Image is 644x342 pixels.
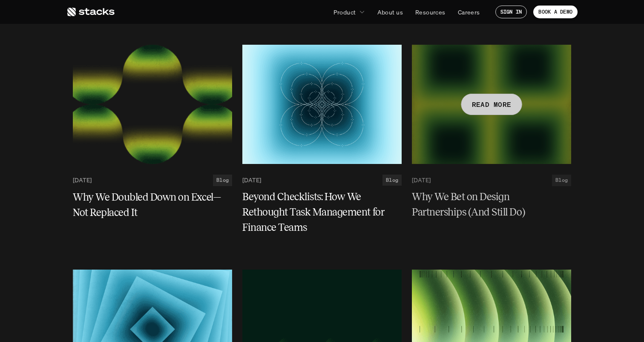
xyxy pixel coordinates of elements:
[412,190,561,220] h5: Why We Bet on Design Partnerships (And Still Do)
[412,175,571,186] a: [DATE]Blog
[538,9,572,15] p: BOOK A DEMO
[495,6,527,18] a: SIGN IN
[372,4,408,20] a: About us
[386,177,398,183] h2: Blog
[453,4,485,20] a: Careers
[73,190,222,220] h5: Why We Doubled Down on Excel—Not Replaced It
[410,4,451,20] a: Resources
[412,190,571,220] a: Why We Bet on Design Partnerships (And Still Do)
[128,38,164,45] a: Privacy Policy
[73,190,232,220] a: Why We Doubled Down on Excel—Not Replaced It
[73,175,232,186] a: [DATE]Blog
[73,177,92,184] p: [DATE]
[412,177,431,184] p: [DATE]
[242,190,402,236] a: Beyond Checklists: How We Rethought Task Management for Finance Teams
[472,98,512,111] p: READ MORE
[533,6,578,18] a: BOOK A DEMO
[242,190,391,236] h5: Beyond Checklists: How We Rethought Task Management for Finance Teams
[458,8,480,17] p: Careers
[415,8,446,17] p: Resources
[377,8,403,17] p: About us
[412,45,571,164] a: READ MORE
[555,177,568,183] h2: Blog
[333,8,356,17] p: Product
[242,175,402,186] a: [DATE]Blog
[216,177,229,183] h2: Blog
[500,9,522,15] p: SIGN IN
[242,177,261,184] p: [DATE]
